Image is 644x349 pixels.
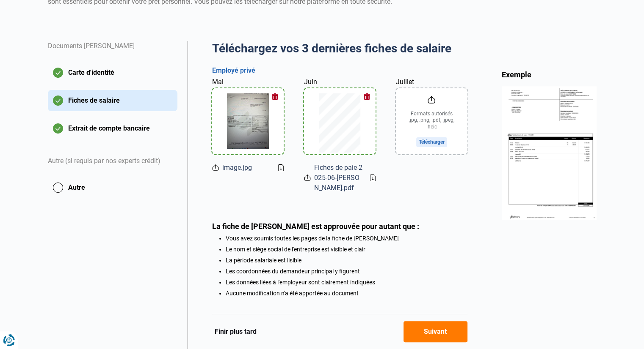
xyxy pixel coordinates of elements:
[396,77,414,87] label: Juillet
[226,290,467,297] li: Aucune modification n'a été apportée au document
[370,174,376,181] a: Download
[278,164,284,171] a: Download
[226,246,467,253] li: Le nom et siège social de l'entreprise est visible et clair
[48,118,177,139] button: Extrait de compte bancaire
[48,177,177,198] button: Autre
[304,77,317,87] label: Juin
[48,146,177,177] div: Autre (si requis par nos experts crédit)
[48,62,177,83] button: Carte d'identité
[404,321,467,342] button: Suivant
[227,93,269,150] img: incomeProfessionalActivity1File
[48,90,177,111] button: Fiches de salaire
[226,268,467,275] li: Les coordonnées du demandeur principal y figurent
[226,235,467,242] li: Vous avez soumis toutes les pages de la fiche de [PERSON_NAME]
[502,70,597,79] div: Exemple
[226,279,467,286] li: Les données liées à l'employeur sont clairement indiquées
[212,222,467,231] div: La fiche de [PERSON_NAME] est approuvée pour autant que :
[212,77,224,87] label: Mai
[212,326,259,337] button: Finir plus tard
[212,66,467,75] h3: Employé privé
[314,163,363,193] span: Fiches de paie-2025-06-[PERSON_NAME].pdf
[222,163,252,173] span: image.jpg
[212,41,467,56] h2: Téléchargez vos 3 dernières fiches de salaire
[502,86,597,220] img: income
[226,257,467,264] li: La période salariale est lisible
[48,41,177,62] div: Documents [PERSON_NAME]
